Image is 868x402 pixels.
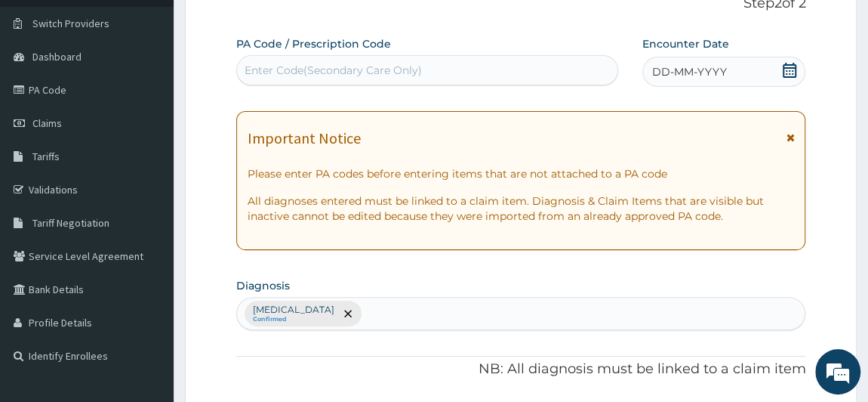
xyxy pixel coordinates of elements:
[236,360,806,379] p: NB: All diagnosis must be linked to a claim item
[32,50,82,63] span: Dashboard
[248,130,361,147] h1: Important Notice
[248,8,284,44] div: Minimize live chat window
[28,76,61,113] img: d_794563401_company_1708531726252_794563401
[248,166,795,181] p: Please enter PA codes before entering items that are not attached to a PA code
[236,36,391,51] label: PA Code / Prescription Code
[32,17,109,30] span: Switch Providers
[236,278,290,293] label: Diagnosis
[248,193,795,224] p: All diagnoses entered must be linked to a claim item. Diagnosis & Claim Items that are visible bu...
[78,85,254,104] div: Chat with us now
[642,36,729,51] label: Encounter Date
[88,110,208,263] span: We're online!
[32,216,109,230] span: Tariff Negotiation
[32,150,60,163] span: Tariffs
[32,116,62,130] span: Claims
[8,253,288,306] textarea: Type your message and hit 'Enter'
[245,63,422,78] div: Enter Code(Secondary Care Only)
[652,64,727,79] span: DD-MM-YYYY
